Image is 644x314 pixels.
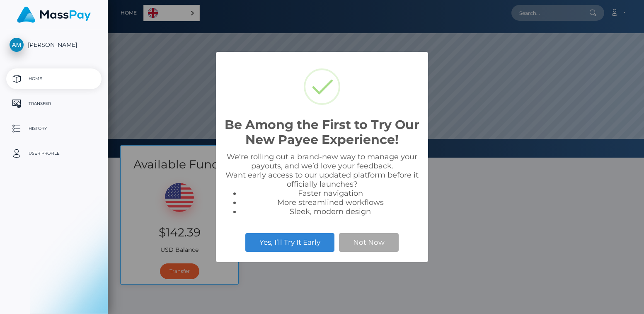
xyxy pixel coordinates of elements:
[241,198,420,207] li: More streamlined workflows
[6,41,102,49] span: [PERSON_NAME]
[224,152,420,216] div: We're rolling out a brand-new way to manage your payouts, and we’d love your feedback. Want early...
[339,233,399,251] button: Not Now
[241,207,420,216] li: Sleek, modern design
[245,233,334,251] button: Yes, I’ll Try It Early
[224,117,420,147] h2: Be Among the First to Try Our New Payee Experience!
[10,73,98,85] p: Home
[17,7,91,23] img: MassPay
[10,97,98,110] p: Transfer
[241,189,420,198] li: Faster navigation
[10,147,98,160] p: User Profile
[10,122,98,135] p: History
